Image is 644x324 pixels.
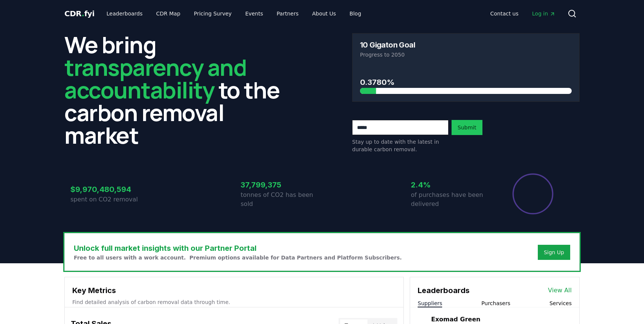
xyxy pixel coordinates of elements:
[484,7,525,20] a: Contact us
[360,77,572,88] h3: 0.3780%
[418,285,470,296] h3: Leaderboards
[271,7,305,20] a: Partners
[70,195,152,204] p: spent on CO2 removal
[418,299,442,307] button: Suppliers
[360,41,415,49] h3: 10 Gigaton Goal
[411,179,492,190] h3: 2.4%
[74,254,402,261] p: Free to all users with a work account. Premium options available for Data Partners and Platform S...
[64,9,95,18] span: CDR fyi
[101,7,367,20] nav: Main
[484,7,562,20] nav: Main
[241,179,322,190] h3: 37,799,375
[431,315,481,324] a: Exomad Green
[239,7,269,20] a: Events
[64,52,246,105] span: transparency and accountability
[64,8,95,19] a: CDR.fyi
[72,285,396,296] h3: Key Metrics
[352,138,449,153] p: Stay up to date with the latest in durable carbon removal.
[452,120,482,135] button: Submit
[101,7,149,20] a: Leaderboards
[82,9,84,18] span: .
[70,184,152,195] h3: $9,970,480,594
[64,33,292,146] h2: We bring to the carbon removal market
[549,299,572,307] button: Services
[74,243,402,254] h3: Unlock full market insights with our Partner Portal
[548,286,572,295] a: View All
[481,299,510,307] button: Purchasers
[150,7,186,20] a: CDR Map
[343,7,367,20] a: Blog
[241,190,322,209] p: tonnes of CO2 has been sold
[411,190,492,209] p: of purchases have been delivered
[360,51,572,58] p: Progress to 2050
[526,7,562,20] a: Log in
[306,7,342,20] a: About Us
[544,249,564,256] a: Sign Up
[538,245,570,260] button: Sign Up
[532,10,555,17] span: Log in
[188,7,238,20] a: Pricing Survey
[512,173,554,215] div: Percentage of sales delivered
[72,298,396,306] p: Find detailed analysis of carbon removal data through time.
